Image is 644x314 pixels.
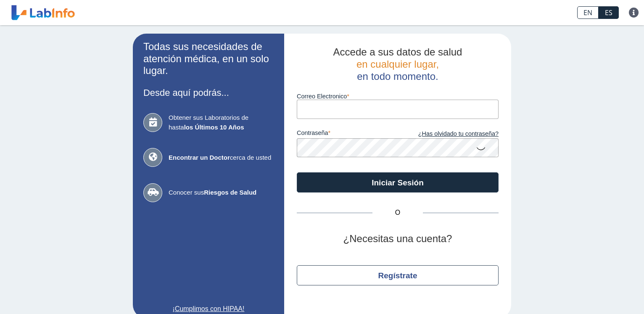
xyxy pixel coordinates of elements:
a: EN [577,6,599,19]
label: contraseña [297,129,398,139]
b: los Últimos 10 Años [184,124,244,131]
span: cerca de usted [169,153,274,163]
label: Correo Electronico [297,93,499,100]
b: Riesgos de Salud [204,189,256,196]
h3: Desde aquí podrás... [143,87,274,98]
button: Iniciar Sesión [297,172,499,193]
h2: Todas sus necesidades de atención médica, en un solo lugar. [143,41,274,77]
span: O [372,208,423,218]
span: Accede a sus datos de salud [333,46,462,58]
h2: ¿Necesitas una cuenta? [297,233,499,245]
b: Encontrar un Doctor [169,154,230,161]
a: ¿Has olvidado tu contraseña? [398,129,499,139]
span: Obtener sus Laboratorios de hasta [169,113,274,132]
span: en cualquier lugar, [356,58,439,70]
a: ¡Cumplimos con HIPAA! [143,304,274,314]
a: ES [599,6,619,19]
span: en todo momento. [357,71,438,82]
iframe: Help widget launcher [569,281,635,305]
button: Regístrate [297,265,499,285]
span: Conocer sus [169,188,274,198]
